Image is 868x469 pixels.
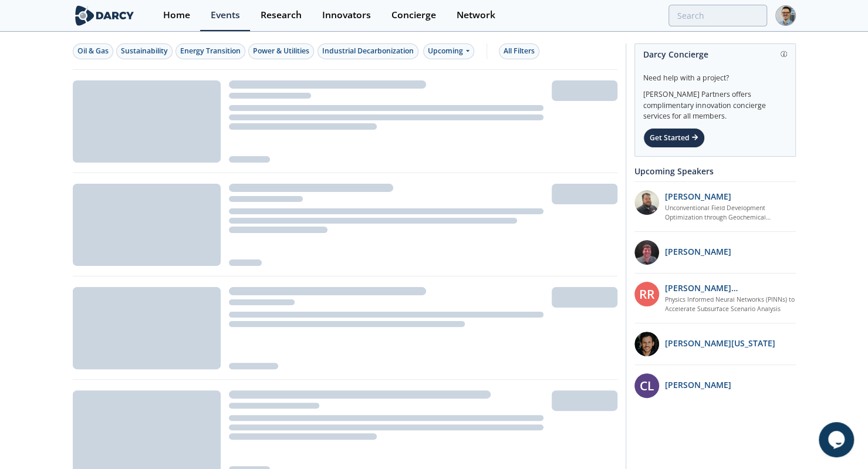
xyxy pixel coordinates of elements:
[248,43,314,59] button: Power & Utilities
[73,43,113,59] button: Oil & Gas
[634,161,796,181] div: Upcoming Speakers
[643,128,705,148] div: Get Started
[665,295,796,314] a: Physics Informed Neural Networks (PINNs) to Accelerate Subsurface Scenario Analysis
[73,5,137,26] img: logo-wide.svg
[457,11,495,20] div: Network
[634,190,659,215] img: 2k2ez1SvSiOh3gKHmcgF
[665,245,731,258] p: [PERSON_NAME]
[665,379,731,391] p: [PERSON_NAME]
[819,422,856,457] iframe: chat widget
[643,44,787,65] div: Darcy Concierge
[211,11,240,20] div: Events
[261,11,302,20] div: Research
[423,43,474,59] div: Upcoming
[121,46,168,56] div: Sustainability
[391,11,436,20] div: Concierge
[634,240,659,265] img: accc9a8e-a9c1-4d58-ae37-132228efcf55
[634,282,659,306] div: RR
[322,11,371,20] div: Innovators
[781,51,787,58] img: information.svg
[318,43,418,59] button: Industrial Decarbonization
[665,190,731,203] p: [PERSON_NAME]
[643,65,787,83] div: Need help with a project?
[180,46,241,56] div: Energy Transition
[643,83,787,122] div: [PERSON_NAME] Partners offers complimentary innovation concierge services for all members.
[665,204,796,222] a: Unconventional Field Development Optimization through Geochemical Fingerprinting Technology
[504,46,535,56] div: All Filters
[668,5,767,26] input: Advanced Search
[175,43,245,59] button: Energy Transition
[634,332,659,356] img: 1b183925-147f-4a47-82c9-16eeeed5003c
[163,11,190,20] div: Home
[253,46,309,56] div: Power & Utilities
[499,43,539,59] button: All Filters
[116,43,173,59] button: Sustainability
[775,5,796,26] img: Profile
[665,337,775,349] p: [PERSON_NAME][US_STATE]
[634,373,659,398] div: CL
[665,282,796,294] p: [PERSON_NAME] [PERSON_NAME]
[77,46,109,56] div: Oil & Gas
[322,46,414,56] div: Industrial Decarbonization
